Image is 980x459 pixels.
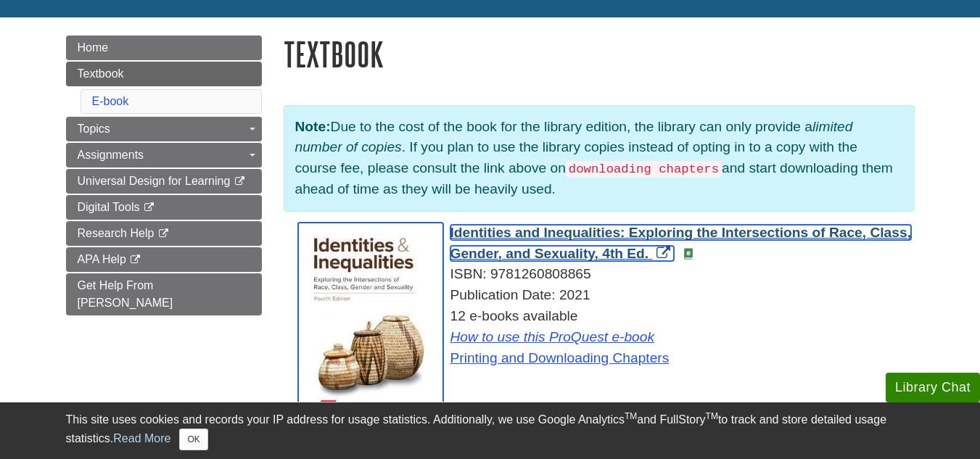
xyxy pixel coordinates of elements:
[66,221,262,246] a: Research Help
[78,279,173,309] span: Get Help From [PERSON_NAME]
[66,36,262,315] div: Guide Page Menu
[78,67,124,80] span: Textbook
[66,36,262,60] a: Home
[886,373,980,402] button: Library Chat
[157,229,170,239] i: This link opens in a new window
[66,195,262,220] a: Digital Tools
[284,36,915,73] h1: Textbook
[298,223,443,431] img: Cover Art
[450,350,670,365] a: Printing and Downloading Chapters
[284,105,915,212] p: Due to the cost of the book for the library edition, the library can only provide a . If you plan...
[66,273,262,315] a: Get Help From [PERSON_NAME]
[78,227,155,239] span: Research Help
[129,255,141,265] i: This link opens in a new window
[234,177,246,186] i: This link opens in a new window
[298,306,915,368] div: 12 e-books available
[78,41,109,54] span: Home
[66,247,262,272] a: APA Help
[66,143,262,168] a: Assignments
[298,285,915,306] div: Publication Date: 2021
[566,161,722,178] code: downloading chapters
[706,411,718,421] sup: TM
[66,411,915,450] div: This site uses cookies and records your IP address for usage statistics. Additionally, we use Goo...
[298,264,915,285] div: ISBN: 9781260808865
[683,248,694,260] img: e-Book
[92,95,129,107] a: E-book
[450,329,655,344] a: How to use this ProQuest e-book
[66,62,262,86] a: Textbook
[143,203,155,212] i: This link opens in a new window
[450,225,911,261] a: Link opens in new window
[78,175,231,187] span: Universal Design for Learning
[78,149,144,161] span: Assignments
[66,117,262,141] a: Topics
[179,429,207,450] button: Close
[66,169,262,194] a: Universal Design for Learning
[78,123,110,135] span: Topics
[113,432,170,444] a: Read More
[78,253,126,265] span: APA Help
[625,411,637,421] sup: TM
[78,201,140,213] span: Digital Tools
[450,225,911,261] span: Identities and Inequalities: Exploring the Intersections of Race, Class, Gender, and Sexuality, 4...
[295,119,331,134] strong: Note:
